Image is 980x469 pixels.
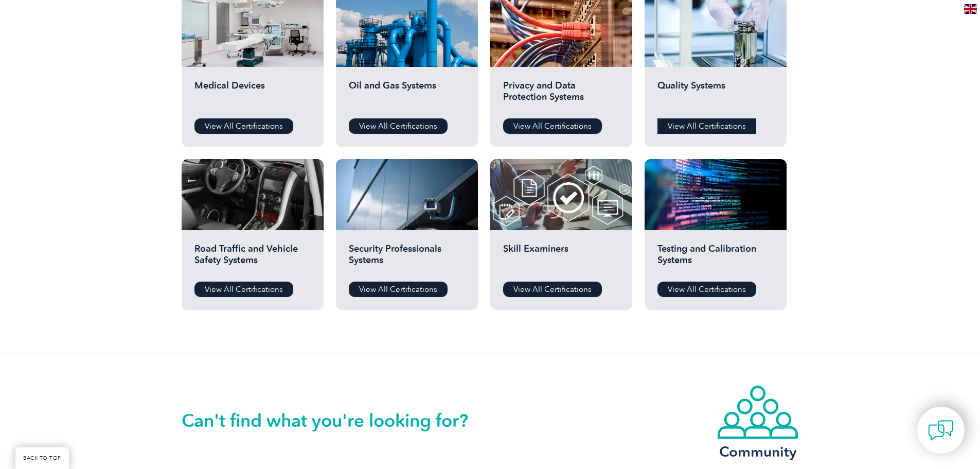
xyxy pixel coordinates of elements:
[194,282,293,297] a: View All Certifications
[349,243,465,274] h2: Security Professionals Systems
[717,385,799,440] img: icon-community.webp
[657,243,774,274] h2: Testing and Calibration Systems
[503,282,602,297] a: View All Certifications
[194,243,311,274] h2: Road Traffic and Vehicle Safety Systems
[717,445,799,458] h3: Community
[194,118,293,134] a: View All Certifications
[182,412,490,429] h2: Can't find what you're looking for?
[657,80,774,111] h2: Quality Systems
[349,80,465,111] h2: Oil and Gas Systems
[194,80,311,111] h2: Medical Devices
[657,282,756,297] a: View All Certifications
[503,80,619,111] h2: Privacy and Data Protection Systems
[964,4,977,14] img: en
[349,282,448,297] a: View All Certifications
[657,118,756,134] a: View All Certifications
[717,385,799,458] a: Community
[503,243,619,274] h2: Skill Examiners
[349,118,448,134] a: View All Certifications
[503,118,602,134] a: View All Certifications
[928,418,954,443] img: contact-chat.png
[15,447,69,469] a: BACK TO TOP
